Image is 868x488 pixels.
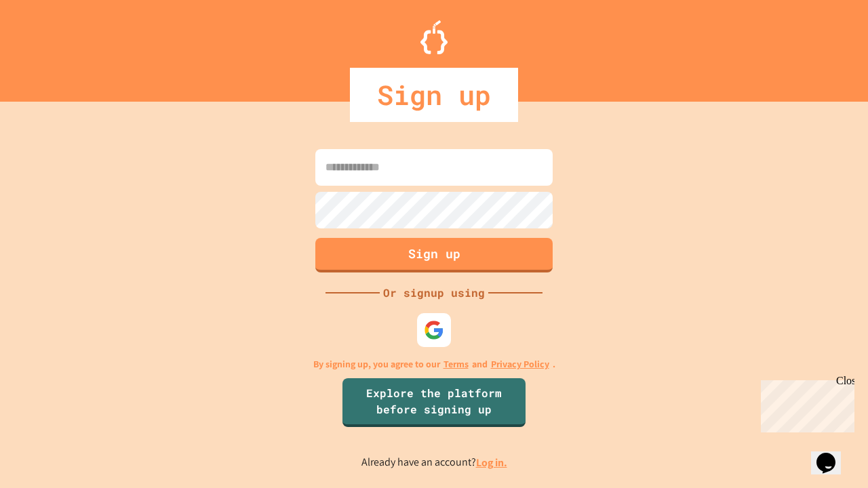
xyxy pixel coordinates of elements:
[315,238,553,272] button: Sign up
[491,357,549,371] a: Privacy Policy
[424,320,444,340] img: google-icon.svg
[420,20,448,54] img: Logo.svg
[350,68,518,122] div: Sign up
[342,378,526,427] a: Explore the platform before signing up
[755,375,854,432] iframe: chat widget
[313,357,555,371] p: By signing up, you agree to our and .
[361,454,507,471] p: Already have an account?
[5,5,94,86] div: Chat with us now!Close
[811,434,854,474] iframe: chat widget
[443,357,469,371] a: Terms
[476,455,507,470] a: Log in.
[380,285,488,301] div: Or signup using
